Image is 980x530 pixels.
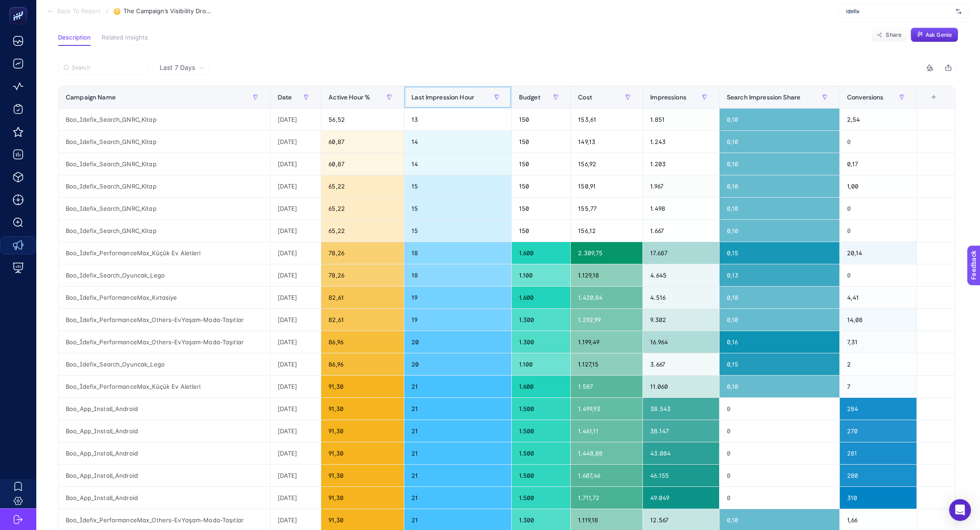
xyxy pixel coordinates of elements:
[102,34,148,46] button: Related Insights
[571,220,642,242] div: 156,12
[720,264,839,286] div: 0,13
[321,198,404,219] div: 65,22
[840,153,916,175] div: 0,17
[571,264,642,286] div: 1.129,18
[571,198,642,219] div: 155,77
[720,309,839,331] div: 0,10
[59,465,270,486] div: Boo_App_Install_Android
[519,94,540,101] span: Budget
[578,94,592,101] span: Cost
[404,287,511,308] div: 19
[840,331,916,353] div: 7,31
[643,309,719,331] div: 9.302
[270,353,321,375] div: [DATE]
[270,309,321,331] div: [DATE]
[404,153,511,175] div: 14
[270,487,321,509] div: [DATE]
[571,398,642,420] div: 1.499,93
[321,353,404,375] div: 86,96
[270,242,321,264] div: [DATE]
[872,28,907,42] button: Share
[59,175,270,197] div: Boo_Idefix_Search_GNRC_Kitap
[72,64,143,71] input: Search
[59,109,270,130] div: Boo_Idefix_Search_GNRC_Kitap
[59,264,270,286] div: Boo_Idefix_Search_Oyuncak_Lego
[840,198,916,219] div: 0
[404,442,511,464] div: 21
[57,8,101,15] span: Back To Report
[270,376,321,397] div: [DATE]
[840,287,916,308] div: 4,41
[571,242,642,264] div: 2.309,75
[571,487,642,509] div: 1.711,72
[321,264,404,286] div: 78,26
[571,131,642,153] div: 149,13
[643,376,719,397] div: 11.060
[102,34,148,41] span: Related Insights
[321,287,404,308] div: 82,61
[59,309,270,331] div: Boo_İdefix_PerformanceMax_Others-EvYaşam-Moda-Taşıtlar
[321,376,404,397] div: 91,30
[840,465,916,486] div: 280
[321,331,404,353] div: 86,96
[41,54,122,64] span: Tell us what you think
[404,487,511,509] div: 21
[59,198,270,219] div: Boo_Idefix_Search_GNRC_Kitap
[571,420,642,442] div: 1.461,11
[512,442,570,464] div: 1.500
[512,131,570,153] div: 150
[643,109,719,130] div: 1.851
[321,220,404,242] div: 65,22
[720,175,839,197] div: 0,10
[106,7,108,15] span: /
[321,175,404,197] div: 65,22
[59,242,270,264] div: Boo_İdefix_PerformanceMax_Küçük Ev Aletleri
[643,420,719,442] div: 38.147
[643,487,719,509] div: 49.049
[720,220,839,242] div: 0,10
[926,31,952,39] span: Ask Genie
[571,331,642,353] div: 1.199,49
[720,242,839,264] div: 0,15
[512,353,570,375] div: 1.100
[720,398,839,420] div: 0
[278,94,292,101] span: Date
[643,131,719,153] div: 1.243
[643,264,719,286] div: 4.645
[643,465,719,486] div: 46.155
[404,353,511,375] div: 20
[571,153,642,175] div: 156,92
[123,8,214,15] span: The Campaign’s Visibility Dropped Off Early In The Day
[846,8,952,15] span: idefix
[270,198,321,219] div: [DATE]
[571,309,642,331] div: 1.292,99
[720,287,839,308] div: 0,10
[840,442,916,464] div: 281
[59,398,270,420] div: Boo_App_Install_Android
[720,420,839,442] div: 0
[321,442,404,464] div: 91,30
[404,198,511,219] div: 15
[321,242,404,264] div: 78,26
[512,420,570,442] div: 1.500
[404,376,511,397] div: 21
[571,465,642,486] div: 1.607,46
[512,287,570,308] div: 1.600
[270,442,321,464] div: [DATE]
[643,353,719,375] div: 3.667
[59,353,270,375] div: Boo_Idefix_Search_Oyuncak_Lego
[404,264,511,286] div: 18
[720,353,839,375] div: 0,15
[328,94,370,101] span: Active Hour %
[512,465,570,486] div: 1.500
[512,242,570,264] div: 1.600
[59,287,270,308] div: Boo_İdefix_PerformanceMax_Kırtasiye
[404,331,511,353] div: 20
[720,465,839,486] div: 0
[270,420,321,442] div: [DATE]
[270,131,321,153] div: [DATE]
[720,442,839,464] div: 0
[59,420,270,442] div: Boo_App_Install_Android
[512,487,570,509] div: 1.500
[643,287,719,308] div: 4.516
